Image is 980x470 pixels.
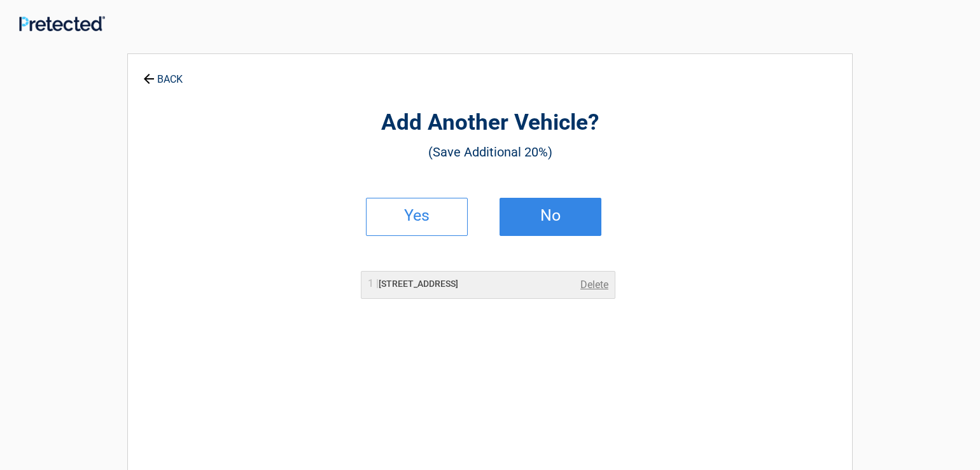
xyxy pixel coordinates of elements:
h2: No [513,211,588,220]
h2: Yes [379,211,454,220]
a: Delete [580,277,608,293]
img: Main Logo [19,16,105,31]
h3: (Save Additional 20%) [198,141,782,163]
h2: [STREET_ADDRESS] [368,277,458,291]
span: 1 | [368,277,379,289]
h2: Add Another Vehicle? [198,108,782,138]
a: BACK [141,62,185,85]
